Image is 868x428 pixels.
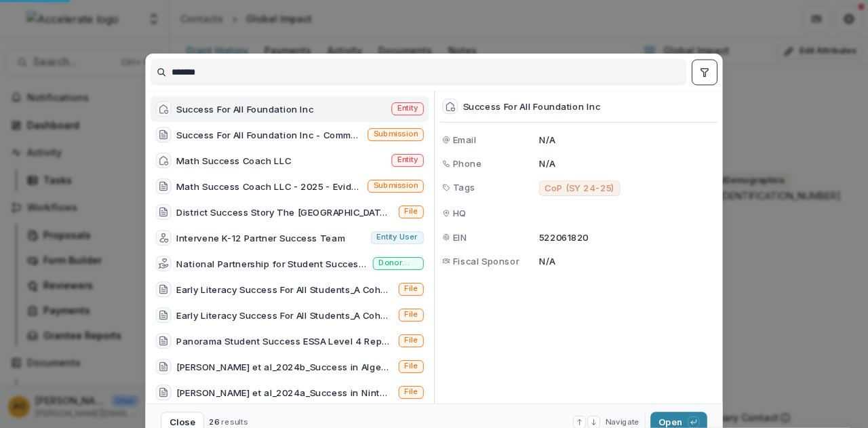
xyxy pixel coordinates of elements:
[397,155,418,165] span: Entity
[453,157,482,170] span: Phone
[374,130,418,139] span: Submission
[539,230,715,244] p: 522061820
[176,102,313,116] div: Success For All Foundation Inc
[453,206,467,220] span: HQ
[221,417,248,427] span: results
[176,180,363,193] div: Math Success Coach LLC - 2025 - Evidence for Impact Letter of Interest Form
[453,230,468,244] span: EIN
[404,207,418,216] span: File
[176,257,368,271] div: National Partnership for Student Success (NPSS)
[397,104,418,113] span: Entity
[453,254,519,267] span: Fiscal Sponsor
[176,334,393,348] div: Panorama Student Success ESSA Level 4 Report.pdf
[176,206,393,219] div: District Success Story The [GEOGRAPHIC_DATA]pdf
[463,101,600,112] div: Success For All Foundation Inc
[539,254,715,267] p: N/A
[404,336,418,345] span: File
[176,386,393,400] div: [PERSON_NAME] et al_2024a_Success in Ninth Grade Courseware Students Enrolled in Math and English...
[539,157,715,170] p: N/A
[453,133,477,147] span: Email
[606,416,639,428] span: Navigate
[404,310,418,319] span: File
[404,362,418,371] span: File
[539,133,715,147] p: N/A
[209,417,219,427] span: 26
[453,180,475,194] span: Tags
[376,233,418,242] span: Entity user
[404,387,418,397] span: File
[404,284,418,294] span: File
[545,183,614,194] span: CoP (SY 24-25)
[374,181,418,191] span: Submission
[176,309,393,322] div: Early Literacy Success For All Students_A Coherent Path Forward.docx
[176,283,393,296] div: Early Literacy Success For All Students_A Coherent Path Forward.pdf
[176,154,291,168] div: Math Success Coach LLC
[176,360,393,374] div: [PERSON_NAME] et al_2024b_Success in Algebra 1- Significantly Higher NWEA Map Scores for Coursewa...
[176,231,345,245] div: Intervene K-12 Partner Success Team
[176,128,363,142] div: Success For All Foundation Inc - Community of Practice - 1
[692,60,717,85] button: toggle filters
[378,258,418,268] span: Donor entity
